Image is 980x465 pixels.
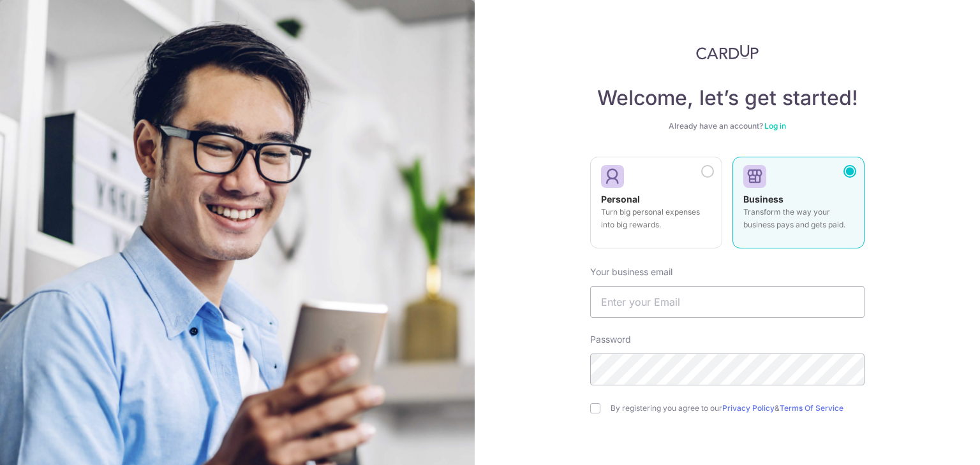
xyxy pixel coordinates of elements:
[590,157,722,256] a: Personal Turn big personal expenses into big rewards.
[743,194,783,204] strong: Business
[696,45,759,60] img: CardUp Logo
[590,266,672,278] label: Your business email
[601,206,711,231] p: Turn big personal expenses into big rewards.
[722,403,775,413] a: Privacy Policy
[743,206,854,231] p: Transform the way your business pays and gets paid.
[590,333,631,346] label: Password
[780,403,843,413] a: Terms Of Service
[590,121,865,131] div: Already have an account?
[764,121,786,131] a: Log in
[601,194,640,204] strong: Personal
[590,85,865,111] h4: Welcome, let’s get started!
[732,157,865,256] a: Business Transform the way your business pays and gets paid.
[611,403,865,413] label: By registering you agree to our &
[590,286,865,318] input: Enter your Email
